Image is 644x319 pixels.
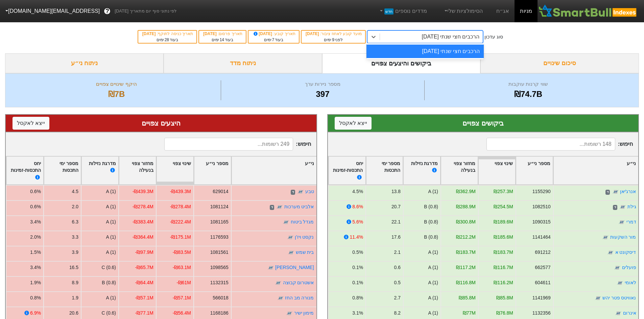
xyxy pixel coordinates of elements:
div: 604611 [535,279,550,286]
div: ₪116.8M [456,279,475,286]
div: ₪183.7M [456,249,475,256]
div: ₪185.6M [494,234,513,241]
div: 1081124 [210,203,229,210]
div: -₪65.7M [135,264,153,271]
div: Toggle SortBy [6,157,43,185]
div: Toggle SortBy [232,157,316,185]
img: SmartBull [538,4,639,18]
div: 6.3 [72,218,78,225]
div: Toggle SortBy [329,157,365,185]
div: היקף שינויים צפויים [14,80,219,88]
a: [PERSON_NAME] [275,265,314,270]
div: ניתוח ני״ע [5,53,164,73]
a: מגדל ביטוח [291,219,314,224]
div: ביקושים צפויים [335,118,632,128]
div: ₪117.2M [456,264,475,271]
img: tase link [288,249,294,256]
div: 1081561 [210,249,229,256]
div: A (1) [428,294,438,301]
div: -₪222.4M [170,218,191,225]
span: ד [613,205,617,210]
span: חיפוש : [164,138,311,151]
div: תאריך כניסה לתוקף : [142,31,193,37]
div: ₪254.5M [494,203,513,210]
div: A (1) [428,249,438,256]
img: tase link [602,234,609,241]
img: tase link [612,189,619,195]
div: 2.7 [394,294,400,301]
div: סוג עדכון [484,33,503,41]
div: -₪63.1M [173,264,191,271]
a: טבע [305,189,314,194]
div: Toggle SortBy [516,157,553,185]
a: אלביט מערכות [284,204,314,209]
div: 1.9 [72,294,78,301]
div: 8.2 [394,310,400,317]
span: ד [291,190,295,195]
div: מדרגת נזילות [84,160,116,181]
div: 8.6% [352,203,363,210]
div: A (1) [106,234,116,241]
div: 2.1 [394,249,400,256]
input: 148 רשומות... [486,138,615,151]
div: תאריך פרסום : [202,31,242,37]
div: Toggle SortBy [81,157,118,185]
div: 2.0 [72,203,78,210]
div: יחס התכסות-זמינות [9,160,41,181]
a: מדדים נוספיםחדש [376,4,430,18]
div: 566018 [213,294,228,301]
div: 3.1% [352,310,363,317]
div: מדרגת נזילות [406,160,438,181]
span: 28 [165,37,169,42]
div: ביקושים והיצעים צפויים [322,53,481,73]
a: אשטרום קבוצה [283,280,314,285]
div: A (1) [106,249,116,256]
a: דיסקונט א [615,249,636,255]
span: ד [270,205,274,210]
div: 1132315 [210,279,229,286]
div: ₪74.7B [426,88,630,100]
div: הרכבים חצי שנתי [DATE] [422,33,480,41]
div: 1176593 [210,234,229,241]
div: ₪116.7M [494,264,513,271]
span: 14 [220,37,224,42]
div: 662577 [535,264,550,271]
div: מועד קובע לאחוז ציבור : [305,31,362,37]
div: -₪439.3M [170,188,191,195]
div: בעוד ימים [202,37,242,43]
span: [DATE] [203,31,218,36]
div: ₪212.2M [456,234,475,241]
div: -₪64.4M [135,279,153,286]
div: C (0.6) [101,310,116,317]
div: 691212 [535,249,550,256]
img: tase link [287,234,294,241]
div: -₪278.4M [170,203,191,210]
div: 8.9 [72,279,78,286]
div: תאריך קובע : [252,31,295,37]
div: 3.4% [30,218,41,225]
div: -₪83.5M [173,249,191,256]
div: -₪439.3M [133,188,153,195]
a: אינרום [623,310,636,316]
span: חדש [384,8,393,15]
div: A (1) [428,310,438,317]
div: 0.5 [394,279,400,286]
a: מנורה מב החז [285,295,314,300]
img: tase link [607,249,614,256]
div: ₪7B [14,88,219,100]
span: לפי נתוני סוף יום מתאריך [DATE] [115,8,176,15]
div: Toggle SortBy [478,157,515,185]
input: 249 רשומות... [164,138,293,151]
div: הרכבים חצי שנתי [DATE] [366,45,484,58]
div: Toggle SortBy [157,157,193,185]
div: -₪56.4M [173,310,191,317]
div: -₪61M [176,279,191,286]
div: ₪85.8M [459,294,476,301]
div: Toggle SortBy [194,157,231,185]
div: Toggle SortBy [553,157,638,185]
img: tase link [283,219,289,226]
div: 4.5% [352,188,363,195]
div: ₪85.8M [496,294,513,301]
div: 3.3 [72,234,78,241]
a: דמרי [626,219,636,224]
